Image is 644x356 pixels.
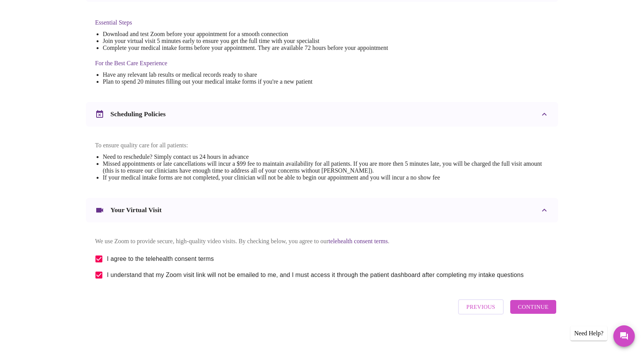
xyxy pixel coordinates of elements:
span: Previous [467,302,495,312]
li: Complete your medical intake forms before your appointment. They are available 72 hours before yo... [103,44,388,51]
h3: Your Virtual Visit [110,206,162,214]
li: Need to reschedule? Simply contact us 24 hours in advance [103,153,549,160]
button: Previous [458,299,504,315]
span: Continue [518,302,549,312]
p: We use Zoom to provide secure, high-quality video visits. By checking below, you agree to our . [95,238,549,245]
li: Download and test Zoom before your appointment for a smooth connection [103,31,388,38]
span: I agree to the telehealth consent terms [107,254,214,264]
li: Missed appointments or late cancellations will incur a $99 fee to maintain availability for all p... [103,160,549,174]
button: Messages [613,325,635,347]
span: I understand that my Zoom visit link will not be emailed to me, and I must access it through the ... [107,270,524,280]
li: Join your virtual visit 5 minutes early to ensure you get the full time with your specialist [103,38,388,44]
li: If your medical intake forms are not completed, your clinician will not be able to begin our appo... [103,174,549,181]
h4: For the Best Care Experience [95,60,388,67]
a: telehealth consent terms [329,238,388,244]
div: Your Virtual Visit [86,198,558,222]
div: Scheduling Policies [86,102,558,127]
h3: Scheduling Policies [110,110,166,118]
h4: Essential Steps [95,19,388,26]
div: Need Help? [570,326,607,341]
li: Have any relevant lab results or medical records ready to share [103,71,388,78]
button: Continue [510,300,556,314]
li: Plan to spend 20 minutes filling out your medical intake forms if you're a new patient [103,78,388,85]
p: To ensure quality care for all patients: [95,142,549,149]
